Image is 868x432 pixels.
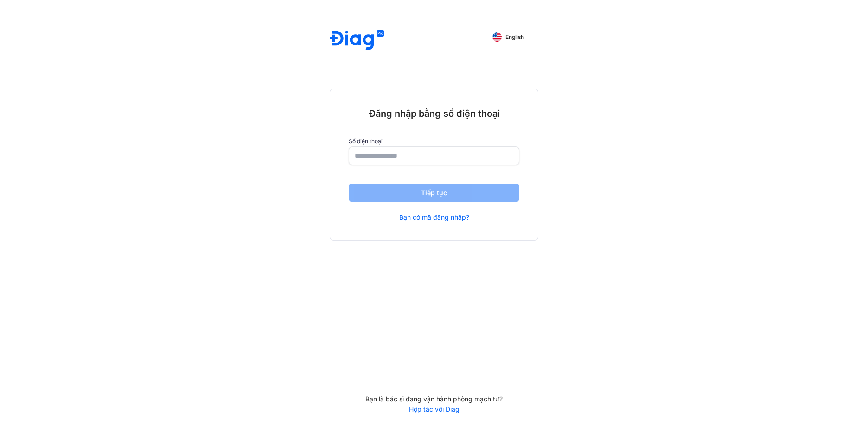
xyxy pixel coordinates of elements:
[330,30,384,51] img: logo
[330,405,538,413] a: Hợp tác với Diag
[349,184,519,202] button: Tiếp tục
[486,30,530,44] button: English
[330,395,538,403] div: Bạn là bác sĩ đang vận hành phòng mạch tư?
[399,213,469,222] a: Bạn có mã đăng nhập?
[492,32,502,42] img: English
[349,138,519,145] label: Số điện thoại
[349,108,519,120] div: Đăng nhập bằng số điện thoại
[505,34,524,40] span: English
